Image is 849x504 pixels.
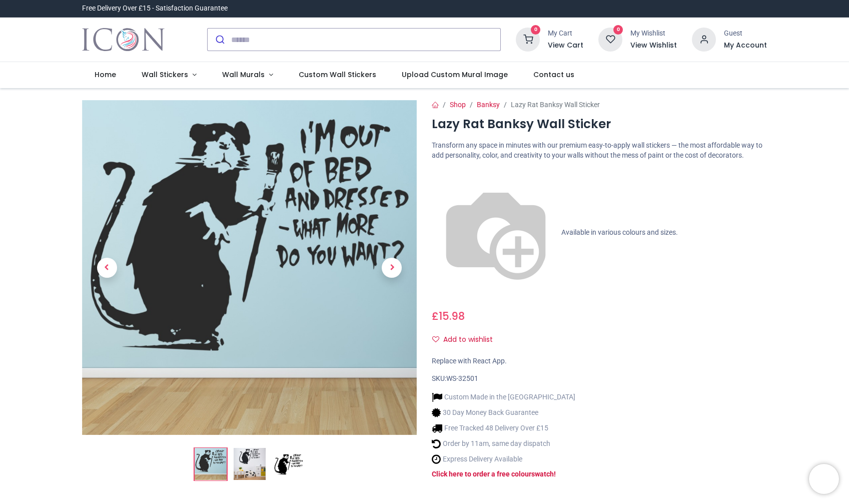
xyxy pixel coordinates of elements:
a: Shop [450,101,466,109]
img: color-wheel.png [432,169,560,297]
a: View Cart [548,41,583,51]
a: Previous [82,150,132,385]
div: Guest [724,29,767,39]
span: Custom Wall Stickers [299,70,376,80]
img: Lazy Rat Banksy Wall Sticker [82,100,417,435]
div: Replace with React App. [432,356,767,366]
span: 15.98 [439,309,465,323]
span: Upload Custom Mural Image [402,70,508,80]
img: Lazy Rat Banksy Wall Sticker [195,448,227,480]
button: Add to wishlistAdd to wishlist [432,331,501,348]
img: Icon Wall Stickers [82,26,165,54]
li: Free Tracked 48 Delivery Over £15 [432,423,575,433]
div: My Cart [548,29,583,39]
span: Next [382,257,402,277]
a: My Account [724,41,767,51]
span: Lazy Rat Banksy Wall Sticker [511,101,600,109]
a: swatch [531,470,554,478]
div: My Wishlist [630,29,677,39]
a: Next [367,150,417,385]
a: Banksy [477,101,500,109]
span: Wall Murals [222,70,265,80]
a: Logo of Icon Wall Stickers [82,26,165,54]
a: 0 [516,35,540,43]
span: Home [95,70,116,80]
img: WS-32501-03 [273,448,305,480]
iframe: Customer reviews powered by Trustpilot [557,4,767,14]
li: Custom Made in the [GEOGRAPHIC_DATA] [432,392,575,402]
div: Free Delivery Over £15 - Satisfaction Guarantee [82,4,228,14]
div: SKU: [432,374,767,384]
span: £ [432,309,465,323]
span: Wall Stickers [142,70,188,80]
a: Wall Murals [210,62,286,88]
a: Wall Stickers [129,62,210,88]
span: WS-32501 [446,374,478,382]
p: Transform any space in minutes with our premium easy-to-apply wall stickers — the most affordable... [432,141,767,160]
span: Contact us [533,70,574,80]
button: Submit [208,29,231,51]
sup: 0 [531,25,540,35]
h1: Lazy Rat Banksy Wall Sticker [432,116,767,133]
li: Order by 11am, same day dispatch [432,438,575,449]
li: 30 Day Money Back Guarantee [432,407,575,418]
a: 0 [598,35,622,43]
img: WS-32501-02 [234,448,266,480]
i: Add to wishlist [432,336,439,343]
sup: 0 [613,25,623,35]
iframe: Brevo live chat [809,464,839,494]
span: Previous [97,257,117,277]
a: Click here to order a free colour [432,470,531,478]
a: ! [554,470,556,478]
a: View Wishlist [630,41,677,51]
li: Express Delivery Available [432,454,575,464]
span: Available in various colours and sizes. [561,228,678,236]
